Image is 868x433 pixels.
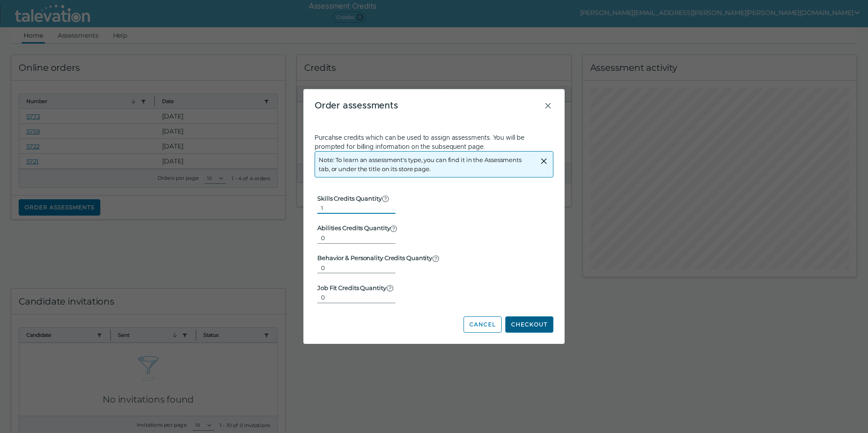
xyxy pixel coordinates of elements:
button: Close alert [538,155,549,166]
label: Abilities Credits Quantity [317,224,397,232]
button: Cancel [464,316,502,333]
p: Purcahse credits which can be used to assign assessments. You will be prompted for billing inform... [315,133,553,151]
h3: Order assessments [315,100,542,111]
div: Note: To learn an assessment's type, you can find it in the Assessments tab, or under the title o... [319,152,533,177]
label: Job Fit Credits Quantity [317,284,394,292]
button: Checkout [505,316,553,333]
label: Behavior & Personality Credits Quantity [317,254,439,262]
button: Close [542,100,553,111]
label: Skills Credits Quantity [317,195,389,203]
